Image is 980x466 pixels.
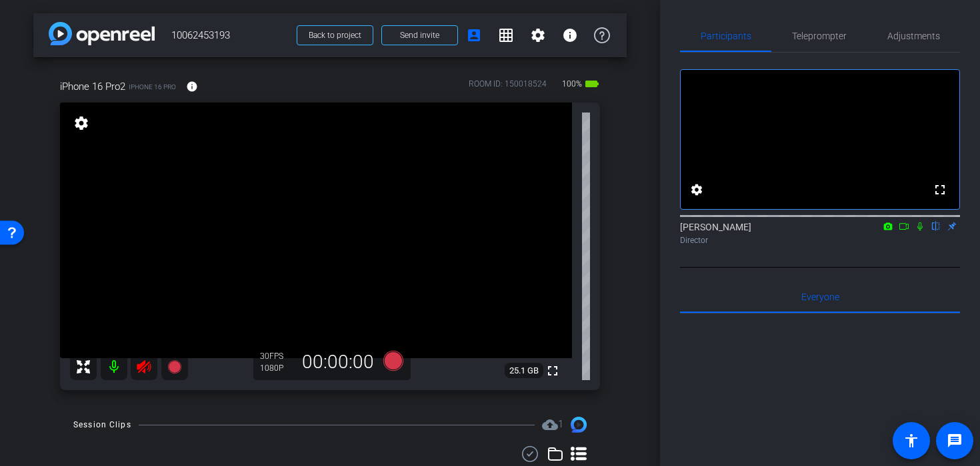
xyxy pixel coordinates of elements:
span: Destinations for your clips [542,417,563,433]
span: iPhone 16 Pro [129,82,176,92]
div: 1080P [260,363,293,373]
mat-icon: settings [689,182,705,198]
span: 10062453193 [171,22,289,49]
mat-icon: flip [928,220,944,232]
button: Back to project [297,25,373,45]
mat-icon: account_box [466,27,482,43]
mat-icon: accessibility [903,433,919,449]
span: FPS [269,351,283,361]
mat-icon: cloud_upload [542,417,558,433]
mat-icon: battery_std [584,76,600,92]
span: 1 [558,418,563,430]
div: 30 [260,351,293,361]
div: ROOM ID: 150018524 [469,78,547,97]
div: Session Clips [73,418,131,431]
mat-icon: fullscreen [932,182,948,198]
mat-icon: info [186,81,198,93]
img: app-logo [49,22,155,45]
mat-icon: message [947,433,963,449]
span: 25.1 GB [505,363,543,379]
span: Teleprompter [792,31,847,41]
mat-icon: info [562,27,578,43]
span: Everyone [801,292,839,302]
span: iPhone 16 Pro2 [60,79,125,94]
div: [PERSON_NAME] [680,220,960,246]
span: Participants [701,31,751,41]
div: Director [680,234,960,246]
mat-icon: grid_on [498,27,514,43]
mat-icon: settings [72,115,91,131]
button: Send invite [381,25,458,45]
mat-icon: fullscreen [545,363,561,379]
span: Send invite [400,30,439,41]
div: 00:00:00 [293,351,383,373]
span: Back to project [309,31,361,40]
span: 100% [560,73,584,95]
img: Session clips [571,417,587,433]
span: Adjustments [887,31,940,41]
mat-icon: settings [530,27,546,43]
